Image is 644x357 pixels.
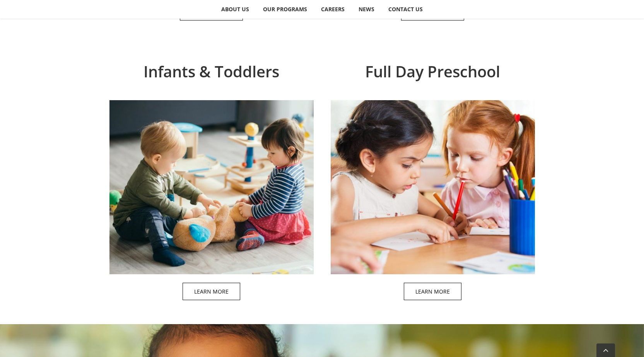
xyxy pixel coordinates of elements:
[382,2,430,17] a: CONTACT US
[221,7,249,12] span: ABOUT US
[321,7,345,12] span: CAREERS
[388,7,423,12] span: CONTACT US
[314,2,352,17] a: CAREERS
[263,7,307,12] span: OUR PROGRAMS
[359,7,374,12] span: NEWS
[352,2,381,17] a: NEWS
[256,2,314,17] a: OUR PROGRAMS
[215,2,256,17] a: ABOUT US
